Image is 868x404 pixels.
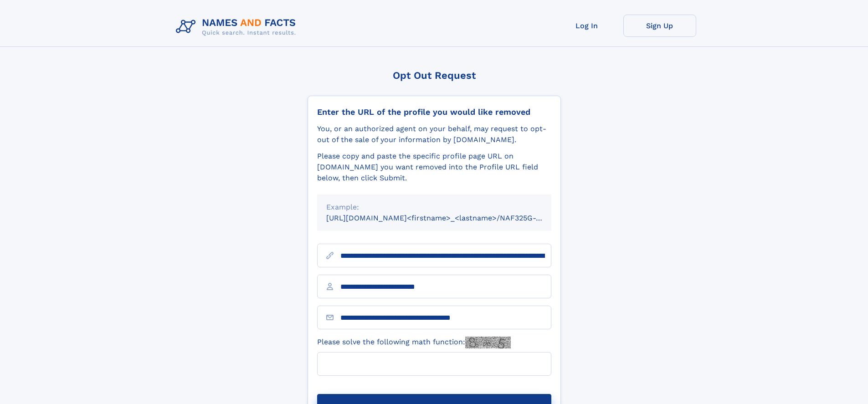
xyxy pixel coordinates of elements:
div: Enter the URL of the profile you would like removed [317,107,551,117]
a: Log In [550,15,623,37]
div: Opt Out Request [308,70,561,81]
div: Example: [326,202,542,213]
label: Please solve the following math function: [317,337,511,348]
img: Logo Names and Facts [172,15,303,39]
small: [URL][DOMAIN_NAME]<firstname>_<lastname>/NAF325G-xxxxxxxx [326,214,569,222]
div: Please copy and paste the specific profile page URL on [DOMAIN_NAME] you want removed into the Pr... [317,151,551,184]
div: You, or an authorized agent on your behalf, may request to opt-out of the sale of your informatio... [317,123,551,145]
a: Sign Up [623,15,696,37]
